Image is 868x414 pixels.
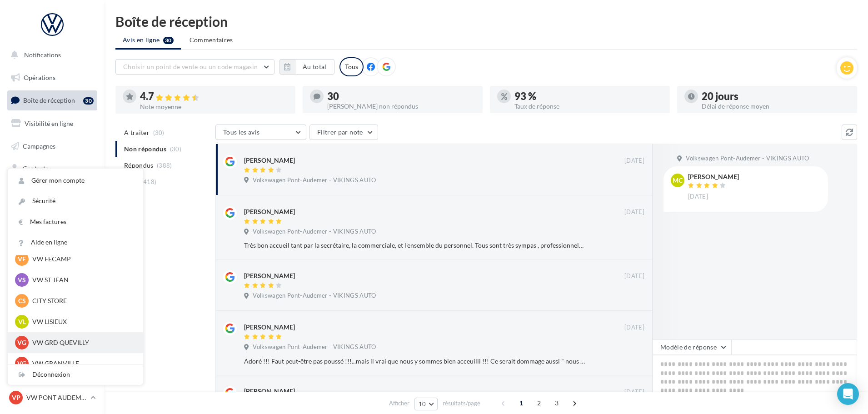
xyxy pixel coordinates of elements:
p: VW PONT AUDEMER [26,393,87,402]
div: [PERSON_NAME] [688,174,739,180]
span: Contacts [23,165,48,172]
span: 10 [419,400,426,408]
a: Médiathèque [5,182,99,201]
span: Tous les avis [223,128,260,136]
span: [DATE] [624,157,644,165]
button: Au total [279,59,334,75]
button: Modèle de réponse [653,339,732,355]
a: Campagnes [5,137,99,156]
span: 3 [549,396,564,410]
a: Opérations [5,68,99,87]
div: [PERSON_NAME] [244,387,295,396]
button: 10 [414,398,438,410]
div: [PERSON_NAME] [244,207,295,216]
span: Boîte de réception [23,96,75,104]
span: CS [18,296,26,305]
div: Boîte de réception [115,15,857,28]
button: Filtrer par note [309,125,378,140]
span: [DATE] [624,388,644,396]
p: VW GRANVILLE [32,359,132,368]
a: Mes factures [8,212,143,232]
a: Boîte de réception30 [5,90,99,110]
div: Délai de réponse moyen [702,103,850,110]
div: Déconnexion [8,364,143,385]
div: [PERSON_NAME] non répondus [327,103,475,110]
div: Taux de réponse [514,103,663,110]
button: Au total [295,59,334,75]
a: Sécurité [8,191,143,211]
span: Notifications [24,51,61,59]
span: (388) [157,162,172,169]
a: Contacts [5,159,99,178]
div: [PERSON_NAME] [244,271,295,280]
a: Gérer mon compte [8,170,143,191]
a: Visibilité en ligne [5,114,99,133]
a: Campagnes DataOnDemand [5,257,99,284]
div: Note moyenne [140,104,288,110]
span: VG [17,359,26,368]
span: VS [18,275,26,284]
span: Campagnes [23,142,55,150]
span: VP [12,393,20,402]
div: 20 jours [702,91,850,101]
span: [DATE] [624,324,644,332]
p: VW FECAMP [32,254,132,264]
span: Volkswagen Pont-Audemer - VIKINGS AUTO [253,343,376,351]
a: Calendrier [5,205,99,224]
p: VW ST JEAN [32,275,132,284]
span: Visibilité en ligne [25,120,73,127]
span: Volkswagen Pont-Audemer - VIKINGS AUTO [686,155,809,163]
div: Tous [339,57,364,76]
div: 93 % [514,91,663,101]
span: A traiter [124,128,150,137]
span: VF [18,254,26,264]
p: VW LISIEUX [32,317,132,326]
span: [DATE] [688,193,708,201]
span: 1 [514,396,529,410]
span: Opérations [24,74,55,81]
span: Volkswagen Pont-Audemer - VIKINGS AUTO [253,176,376,185]
div: Open Intercom Messenger [837,383,859,405]
span: Choisir un point de vente ou un code magasin [123,63,258,70]
span: Répondus [124,161,154,170]
div: [PERSON_NAME] [244,323,295,332]
div: [PERSON_NAME] [244,156,295,165]
span: Commentaires [190,35,233,45]
a: Aide en ligne [8,232,143,253]
span: VL [18,317,26,326]
span: [DATE] [624,208,644,216]
button: Notifications [5,45,95,65]
span: VG [17,338,26,347]
span: résultats/page [443,399,480,408]
span: Afficher [389,399,409,408]
span: Volkswagen Pont-Audemer - VIKINGS AUTO [253,292,376,300]
span: MC [673,176,683,185]
p: CITY STORE [32,296,132,305]
div: Très bon accueil tant par la secrétaire, la commerciale, et l'ensemble du personnel. Tous sont tr... [244,241,585,250]
div: 30 [83,97,94,105]
div: 30 [327,91,475,101]
div: 4.7 [140,91,288,102]
button: Choisir un point de vente ou un code magasin [115,59,274,75]
button: Tous les avis [215,125,306,140]
span: (418) [141,178,157,185]
span: 2 [532,396,546,410]
p: VW GRD QUEVILLY [32,338,132,347]
span: Volkswagen Pont-Audemer - VIKINGS AUTO [253,228,376,236]
span: (30) [153,129,165,136]
div: Adoré !!! Faut peut-être pas poussé !!!...mais il vrai que nous y sommes bien acceuilli !!! Ce se... [244,357,585,366]
span: [DATE] [624,272,644,280]
a: VP VW PONT AUDEMER [7,389,97,406]
a: PLV et print personnalisable [5,227,99,254]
